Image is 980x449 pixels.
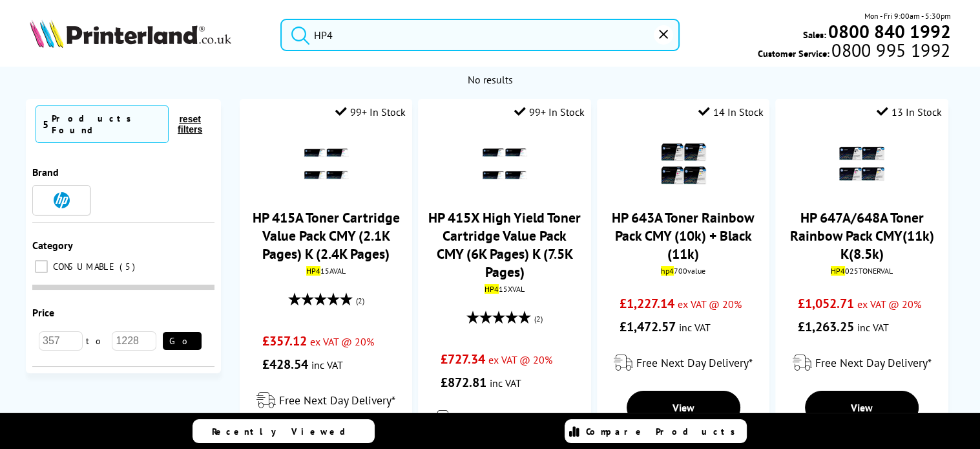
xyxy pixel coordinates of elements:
span: Customer Service: [758,44,950,60]
span: Free Next Day Delivery* [636,355,753,370]
span: ex VAT @ 20% [309,335,373,348]
img: HP-415X-CMYK-Pack-Small.gif [482,141,527,186]
div: modal_delivery [603,345,764,381]
span: to [83,335,112,347]
span: £1,472.57 [620,318,676,335]
button: Go [163,332,202,350]
span: ex VAT @ 20% [488,353,552,366]
span: £1,227.14 [620,295,674,312]
a: Compare Products [565,419,747,443]
span: Mon - Fri 9:00am - 5:30pm [864,10,951,22]
span: ex VAT @ 20% [678,298,742,311]
span: Recently Viewed [212,426,359,437]
img: HP-643A-Toner-Bundle-Small.gif [661,141,706,186]
div: 025TONERVAL [785,266,939,276]
span: Free Next Day Delivery* [279,393,395,408]
span: £357.12 [262,333,306,349]
span: £872.81 [441,374,486,391]
span: inc VAT [857,321,889,334]
div: 15AVAL [249,266,403,276]
img: HP-415A-CMYK-Pack-Small.gif [304,141,349,186]
span: View [851,401,873,414]
a: Printerland Logo [30,19,264,50]
span: CONSUMABLE [50,261,118,272]
a: HP 415A Toner Cartridge Value Pack CMY (2.1K Pages) K (2.4K Pages) [253,208,400,263]
span: £1,052.71 [798,295,854,312]
span: View [672,401,694,414]
span: £428.54 [262,356,308,373]
input: 1228 [112,331,156,351]
div: 700value [607,266,760,276]
mark: HP4 [831,266,845,276]
span: Price [32,306,54,319]
span: Compare Products [586,426,742,437]
span: Sales: [803,28,826,41]
span: Category [32,239,73,252]
img: Printerland Logo [30,19,231,48]
mark: HP4 [306,266,320,276]
div: modal_delivery [424,400,585,437]
div: 99+ In Stock [514,105,585,118]
div: modal_delivery [246,382,406,419]
span: £1,263.25 [798,318,854,335]
div: 15XVAL [428,284,581,294]
a: View [627,391,740,424]
span: Free Next Day Delivery* [458,411,574,426]
mark: hp4 [661,266,674,276]
button: reset filters [169,113,211,135]
a: View [805,391,919,424]
img: HP [54,192,70,208]
span: 5 [43,118,48,131]
div: modal_delivery [782,345,942,381]
mark: HP4 [485,284,499,294]
span: Free Next Day Delivery* [815,355,932,370]
div: 99+ In Stock [335,105,406,118]
a: HP 643A Toner Rainbow Pack CMY (10k) + Black (11k) [612,208,755,263]
span: (2) [356,289,364,313]
img: HP-647A-648A-CMYK-TonerValPack-Small.gif [839,141,884,186]
a: Recently Viewed [193,419,375,443]
b: 0800 840 1992 [828,19,951,43]
input: Search p [280,19,680,51]
span: Brand [32,166,59,179]
input: CONSUMABLE 5 [35,260,48,273]
a: HP 415X High Yield Toner Cartridge Value Pack CMY (6K Pages) K (7.5K Pages) [428,208,581,281]
span: inc VAT [490,377,521,389]
span: 5 [120,261,138,272]
div: 13 In Stock [877,105,942,118]
div: 14 In Stock [698,105,763,118]
span: (2) [534,307,543,331]
a: HP 647A/648A Toner Rainbow Pack CMY(11k) K(8.5k) [790,208,934,263]
span: inc VAT [311,358,342,371]
input: 357 [39,331,83,351]
span: 0800 995 1992 [829,44,950,56]
div: Products Found [52,113,162,136]
span: ex VAT @ 20% [857,298,921,311]
a: 0800 840 1992 [826,25,951,38]
span: £727.34 [441,351,485,367]
div: No results [41,73,938,86]
span: inc VAT [679,321,711,334]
